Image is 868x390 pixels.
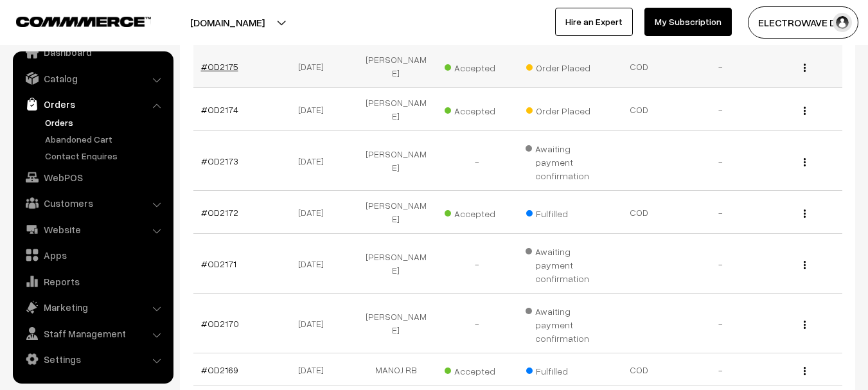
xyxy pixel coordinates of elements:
[526,242,591,285] span: Awaiting payment confirmation
[804,321,806,329] img: Menu
[16,244,169,267] a: Apps
[355,294,436,353] td: [PERSON_NAME]
[804,261,806,269] img: Menu
[804,209,806,218] img: Menu
[680,45,761,88] td: -
[16,296,169,319] a: Marketing
[355,353,436,386] td: MANOJ RB
[16,322,169,345] a: Staff Management
[201,258,236,269] a: #OD2171
[274,131,355,191] td: [DATE]
[16,13,128,28] a: COMMMERCE
[526,361,590,378] span: Fulfilled
[355,45,436,88] td: [PERSON_NAME]
[804,107,806,115] img: Menu
[526,139,591,182] span: Awaiting payment confirmation
[445,101,509,118] span: Accepted
[599,191,680,234] td: COD
[274,234,355,294] td: [DATE]
[680,131,761,191] td: -
[680,294,761,353] td: -
[145,6,310,39] button: [DOMAIN_NAME]
[355,131,436,191] td: [PERSON_NAME]
[804,367,806,375] img: Menu
[201,207,238,218] a: #OD2172
[680,88,761,131] td: -
[42,132,169,146] a: Abandoned Cart
[804,64,806,72] img: Menu
[644,8,732,36] a: My Subscription
[680,234,761,294] td: -
[833,13,852,32] img: user
[599,45,680,88] td: COD
[526,301,591,345] span: Awaiting payment confirmation
[274,191,355,234] td: [DATE]
[16,166,169,189] a: WebPOS
[274,294,355,353] td: [DATE]
[16,348,169,371] a: Settings
[16,67,169,90] a: Catalog
[201,364,238,375] a: #OD2169
[42,149,169,163] a: Contact Enquires
[16,270,169,293] a: Reports
[436,294,517,353] td: -
[274,353,355,386] td: [DATE]
[526,58,590,75] span: Order Placed
[274,45,355,88] td: [DATE]
[201,155,238,166] a: #OD2173
[16,93,169,116] a: Orders
[748,6,858,39] button: ELECTROWAVE DE…
[526,204,590,220] span: Fulfilled
[274,88,355,131] td: [DATE]
[42,116,169,129] a: Orders
[16,218,169,241] a: Website
[445,58,509,75] span: Accepted
[526,101,590,118] span: Order Placed
[680,191,761,234] td: -
[201,104,238,115] a: #OD2174
[355,88,436,131] td: [PERSON_NAME]
[16,40,169,64] a: Dashboard
[599,88,680,131] td: COD
[355,191,436,234] td: [PERSON_NAME]
[445,204,509,220] span: Accepted
[16,191,169,215] a: Customers
[804,158,806,166] img: Menu
[599,353,680,386] td: COD
[680,353,761,386] td: -
[201,61,238,72] a: #OD2175
[445,361,509,378] span: Accepted
[436,131,517,191] td: -
[355,234,436,294] td: [PERSON_NAME]
[555,8,633,36] a: Hire an Expert
[201,318,239,329] a: #OD2170
[436,234,517,294] td: -
[16,17,151,26] img: COMMMERCE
